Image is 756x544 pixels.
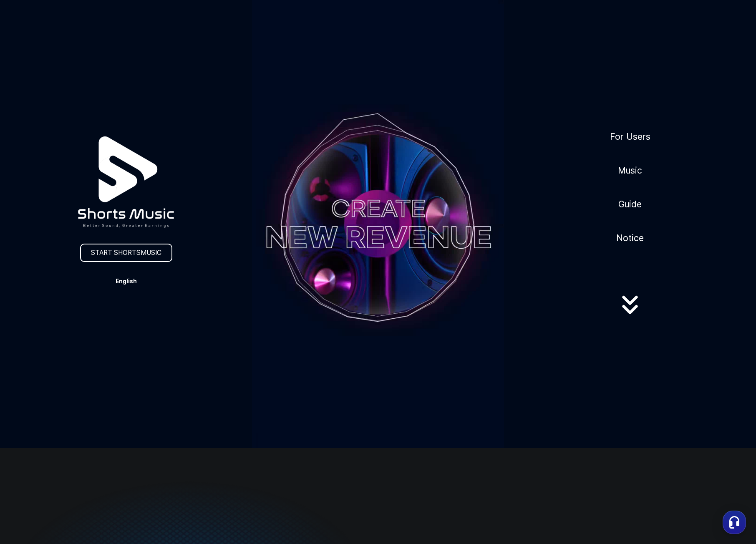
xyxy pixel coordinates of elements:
a: Music [615,160,645,181]
button: English [106,275,146,287]
a: Guide [615,194,645,214]
span: Settings [123,277,144,284]
a: Settings [108,264,160,285]
a: Home [3,264,55,285]
a: Notice [613,228,647,248]
span: Messages [69,277,94,284]
a: START SHORTSMUSIC [80,244,172,262]
img: logo [58,114,194,250]
span: Home [21,277,36,284]
a: For Users [607,126,654,147]
a: Messages [55,264,108,285]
